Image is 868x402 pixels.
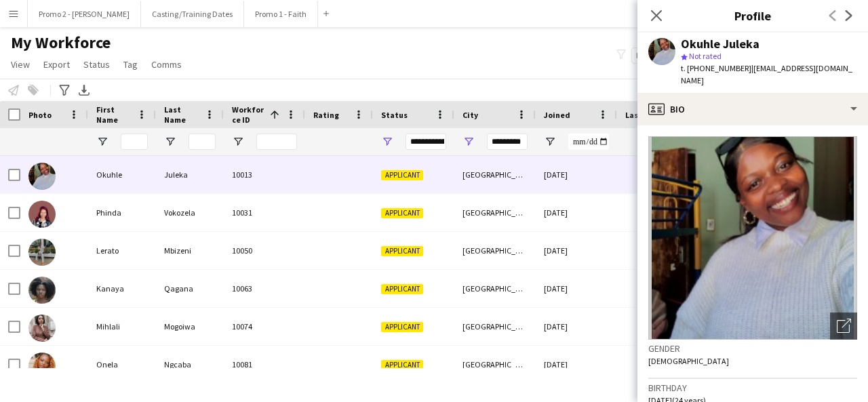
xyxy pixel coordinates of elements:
div: Open photos pop-in [830,313,857,340]
span: Applicant [381,322,423,332]
span: Export [43,58,70,71]
span: [DEMOGRAPHIC_DATA] [648,356,729,366]
a: Tag [118,56,143,73]
a: View [5,56,35,73]
h3: Profile [637,7,868,24]
div: Mogoiwa [156,308,224,345]
h3: Gender [648,342,857,355]
span: City [462,110,478,120]
div: [GEOGRAPHIC_DATA] [454,156,536,193]
input: Workforce ID Filter Input [256,134,297,150]
span: Rating [313,110,339,120]
span: Status [381,110,408,120]
button: Open Filter Menu [96,136,108,148]
div: Onela [88,346,156,383]
span: t. [PHONE_NUMBER] [681,63,751,73]
button: Open Filter Menu [381,136,393,148]
div: Qagana [156,270,224,307]
a: Export [38,56,75,73]
a: Status [78,56,115,73]
span: Status [83,58,110,71]
input: Joined Filter Input [568,134,609,150]
div: Lerato [88,232,156,269]
span: Applicant [381,246,423,256]
a: Comms [146,56,187,73]
span: Applicant [381,360,423,370]
button: Open Filter Menu [164,136,176,148]
span: Applicant [381,284,423,294]
span: Comms [151,58,182,71]
div: Mbizeni [156,232,224,269]
div: [DATE] [536,156,617,193]
span: | [EMAIL_ADDRESS][DOMAIN_NAME] [681,63,852,85]
span: Last Name [164,104,199,125]
span: Joined [544,110,570,120]
button: Open Filter Menu [232,136,244,148]
img: Crew avatar or photo [648,136,857,340]
button: Open Filter Menu [544,136,556,148]
input: City Filter Input [487,134,528,150]
div: Juleka [156,156,224,193]
div: [DATE] [536,232,617,269]
div: 10063 [224,270,305,307]
div: [DATE] [536,194,617,231]
h3: Birthday [648,382,857,394]
span: Not rated [689,51,722,61]
img: Phinda Vokozela [28,201,56,228]
img: Kanaya Qagana [28,277,56,304]
div: 10013 [224,156,305,193]
div: Kanaya [88,270,156,307]
div: [GEOGRAPHIC_DATA] [454,194,536,231]
div: [GEOGRAPHIC_DATA] [454,346,536,383]
input: First Name Filter Input [121,134,148,150]
div: Okuhle Juleka [681,38,759,50]
span: My Workforce [11,33,111,53]
span: View [11,58,30,71]
img: Okuhle Juleka [28,163,56,190]
div: Okuhle [88,156,156,193]
button: Everyone7,103 [631,47,699,64]
div: 10074 [224,308,305,345]
span: Applicant [381,170,423,180]
div: Ngcaba [156,346,224,383]
img: Onela Ngcaba [28,353,56,380]
div: [GEOGRAPHIC_DATA] [454,308,536,345]
span: Last job [625,110,656,120]
div: [DATE] [536,270,617,307]
img: Lerato Mbizeni [28,239,56,266]
div: Phinda [88,194,156,231]
button: Promo 1 - Faith [244,1,318,27]
span: Photo [28,110,52,120]
div: Vokozela [156,194,224,231]
img: Mihlali Mogoiwa [28,315,56,342]
div: [DATE] [536,346,617,383]
button: Open Filter Menu [462,136,475,148]
span: Applicant [381,208,423,218]
span: Tag [123,58,138,71]
button: Promo 2 - [PERSON_NAME] [28,1,141,27]
app-action-btn: Export XLSX [76,82,92,98]
app-action-btn: Advanced filters [56,82,73,98]
div: [GEOGRAPHIC_DATA] [454,270,536,307]
div: 10081 [224,346,305,383]
div: [GEOGRAPHIC_DATA] [454,232,536,269]
button: Casting/Training Dates [141,1,244,27]
div: [DATE] [536,308,617,345]
input: Last Name Filter Input [189,134,216,150]
div: Bio [637,93,868,125]
span: First Name [96,104,132,125]
span: Workforce ID [232,104,264,125]
div: Mihlali [88,308,156,345]
div: 10050 [224,232,305,269]
div: 10031 [224,194,305,231]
